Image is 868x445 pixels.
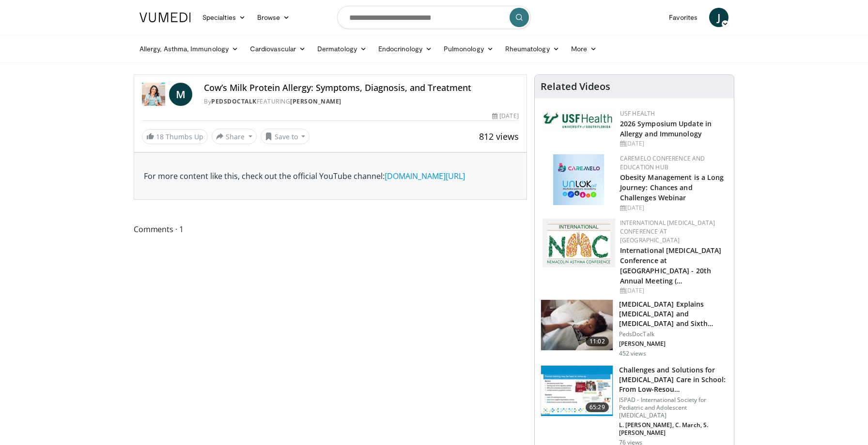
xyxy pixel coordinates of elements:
[542,219,615,267] img: 9485e4e4-7c5e-4f02-b036-ba13241ea18b.png.150x105_q85_autocrop_double_scale_upscale_version-0.2.png
[211,97,257,105] a: PedsDocTalk
[619,365,728,394] h3: Challenges and Solutions for [MEDICAL_DATA] Care in School: From Low-Resou…
[142,129,208,144] a: 18 Thumbs Up
[620,109,655,118] a: USF Health
[139,13,191,22] img: VuMedi Logo
[620,154,705,171] a: CaReMeLO Conference and Education Hub
[311,39,372,59] a: Dermatology
[620,286,726,295] div: [DATE]
[337,6,531,29] input: Search topics, interventions
[142,83,165,106] img: PedsDocTalk
[620,173,724,202] a: Obesity Management is a Long Journey: Chances and Challenges Webinar
[492,112,518,120] div: [DATE]
[542,109,615,131] img: 6ba8804a-8538-4002-95e7-a8f8012d4a11.png.150x105_q85_autocrop_double_scale_upscale_version-0.2.jpg
[438,39,499,59] a: Pulmonology
[134,223,527,236] span: Comments 1
[541,299,728,357] a: 11:02 [MEDICAL_DATA] Explains [MEDICAL_DATA] and [MEDICAL_DATA] and Sixth Disea… PedsDocTalk [PER...
[619,350,646,357] p: 452 views
[619,299,728,328] h3: [MEDICAL_DATA] Explains [MEDICAL_DATA] and [MEDICAL_DATA] and Sixth Disea…
[541,300,613,350] img: 1e44b3bf-d96b-47ae-a9a2-3e73321d64e0.150x105_q85_crop-smart_upscale.jpg
[541,81,610,92] h4: Related Videos
[204,83,519,93] h4: Cow’s Milk Protein Allergy: Symptoms, Diagnosis, and Treatment
[204,97,519,106] div: By FEATURING
[156,132,164,141] span: 18
[619,421,728,437] p: L. [PERSON_NAME], C. March, S. [PERSON_NAME]
[620,119,712,138] a: 2026 Symposium Update in Allergy and Immunology
[385,171,465,181] a: [DOMAIN_NAME][URL]
[372,39,438,59] a: Endocrinology
[619,330,728,338] p: PedsDocTalk
[553,154,604,205] img: 45df64a9-a6de-482c-8a90-ada250f7980c.png.150x105_q85_autocrop_double_scale_upscale_version-0.2.jpg
[586,402,609,412] span: 65:29
[134,39,244,59] a: Allergy, Asthma, Immunology
[565,39,603,59] a: More
[499,39,565,59] a: Rheumatology
[290,97,341,105] a: [PERSON_NAME]
[261,129,310,144] button: Save to
[144,170,517,182] p: For more content like this, check out the official YouTube channel:
[251,8,296,27] a: Browse
[619,396,728,419] p: ISPAD - International Society for Pediatric and Adolescent [MEDICAL_DATA]
[620,219,715,244] a: International [MEDICAL_DATA] Conference at [GEOGRAPHIC_DATA]
[586,337,609,346] span: 11:02
[663,8,703,27] a: Favorites
[620,204,726,212] div: [DATE]
[541,366,613,416] img: c81071ba-2314-4e8a-91a0-1daf8871519f.150x105_q85_crop-smart_upscale.jpg
[619,340,728,348] p: [PERSON_NAME]
[212,129,257,144] button: Share
[244,39,311,59] a: Cardiovascular
[197,8,251,27] a: Specialties
[709,8,728,27] a: J
[620,246,722,285] a: International [MEDICAL_DATA] Conference at [GEOGRAPHIC_DATA] - 20th Annual Meeting (…
[620,139,726,148] div: [DATE]
[169,83,192,106] a: M
[479,131,519,142] span: 812 views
